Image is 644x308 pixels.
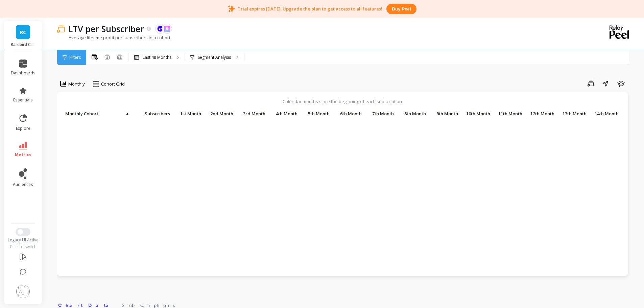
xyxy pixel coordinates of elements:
div: Click to switch [4,244,42,250]
p: Rarebird Coffee [11,42,35,47]
div: Toggle SortBy [397,109,429,119]
span: Subscribers [133,111,170,116]
p: 9th Month [429,109,460,118]
p: Last 48 Months [143,55,171,60]
img: api.recharge.svg [157,26,163,32]
p: 5th Month [301,109,332,118]
p: Average lifetime profit per subscribers in a cohort. [57,34,171,41]
div: Toggle SortBy [589,109,621,119]
span: Cohort Grid [101,81,125,87]
span: 5th Month [302,111,330,116]
span: 3rd Month [238,111,265,116]
span: 1st Month [173,111,201,116]
div: Toggle SortBy [268,109,300,119]
span: 9th Month [430,111,458,116]
div: Legacy UI Active [4,237,42,243]
span: metrics [15,152,31,158]
p: 13th Month [557,109,589,118]
span: Filters [69,55,81,60]
p: Calendar months since the beginning of each subscription [64,98,621,104]
span: 8th Month [398,111,426,116]
p: Monthly Cohort [64,109,132,118]
p: LTV per Subscriber [68,23,144,34]
div: Toggle SortBy [429,109,461,119]
div: Toggle SortBy [461,109,493,119]
p: 1st Month [172,109,203,118]
div: Toggle SortBy [131,109,163,119]
div: Toggle SortBy [204,109,236,119]
img: header icon [57,25,65,33]
img: profile picture [16,285,30,298]
p: Trial expires [DATE]. Upgrade the plan to get access to all features! [238,6,382,12]
p: Subscribers [132,109,172,118]
div: Toggle SortBy [300,109,332,119]
p: 11th Month [493,109,524,118]
div: Toggle SortBy [172,109,204,119]
span: 7th Month [366,111,394,116]
p: 8th Month [397,109,428,118]
p: 7th Month [365,109,396,118]
span: 4th Month [270,111,297,116]
div: Toggle SortBy [557,109,589,119]
div: Toggle SortBy [364,109,397,119]
span: dashboards [11,70,35,76]
span: ▲ [124,111,129,116]
span: RC [20,28,26,36]
p: 3rd Month [236,109,267,118]
p: 4th Month [268,109,300,118]
button: Buy peel [386,4,416,14]
span: Monthly [68,81,85,87]
div: Toggle SortBy [64,109,96,119]
button: Switch to New UI [16,228,30,236]
span: 13th Month [559,111,587,116]
span: essentials [13,97,33,103]
span: audiences [13,182,33,187]
p: 12th Month [525,109,556,118]
span: explore [16,126,30,131]
div: Toggle SortBy [493,109,525,119]
span: Monthly Cohort [65,111,124,116]
span: 2nd Month [206,111,233,116]
span: 12th Month [527,111,554,116]
p: 2nd Month [204,109,235,118]
p: 10th Month [461,109,492,118]
span: 11th Month [495,111,522,116]
p: Segment Analysis [198,55,231,60]
div: Toggle SortBy [332,109,364,119]
div: Toggle SortBy [525,109,557,119]
img: api.skio.svg [164,26,170,32]
span: 10th Month [462,111,490,116]
span: 14th Month [591,111,619,116]
p: 6th Month [333,109,364,118]
span: 6th Month [334,111,362,116]
p: 14th Month [590,109,621,118]
div: Toggle SortBy [236,109,268,119]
